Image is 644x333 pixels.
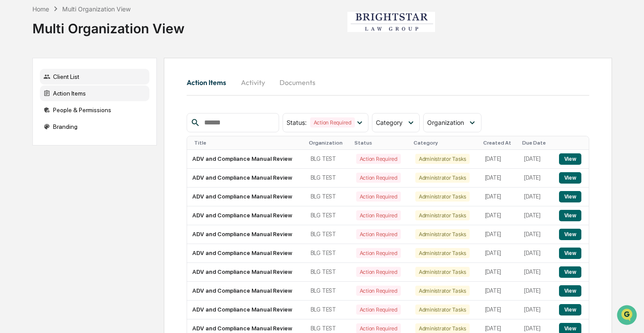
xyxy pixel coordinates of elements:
[78,143,96,150] span: [DATE]
[9,135,23,149] img: Cece Ferraez
[519,263,553,282] td: [DATE]
[354,140,407,146] div: Status
[559,266,581,278] button: View
[559,248,581,259] button: View
[309,140,347,146] div: Organization
[415,248,470,258] div: Administrator Tasks
[187,244,305,263] td: ADV and Compliance Manual Review
[187,282,305,301] td: ADV and Compliance Manual Review
[480,150,519,169] td: [DATE]
[414,140,476,146] div: Category
[73,119,76,126] span: •
[559,210,581,221] button: View
[616,304,640,328] iframe: Open customer support
[5,176,60,191] a: 🖐️Preclearance
[305,150,351,169] td: BLG TEST
[415,286,470,296] div: Administrator Tasks
[519,206,553,225] td: [DATE]
[39,67,144,76] div: Start new chat
[356,267,401,277] div: Action Required
[187,72,589,93] div: activity tabs
[559,304,581,315] button: View
[9,67,25,83] img: 1746055101610-c473b297-6a78-478c-a979-82029cc54cd1
[519,188,553,206] td: [DATE]
[305,188,351,206] td: BLG TEST
[415,191,470,202] div: Administrator Tasks
[480,188,519,206] td: [DATE]
[480,169,519,188] td: [DATE]
[305,301,351,319] td: BLG TEST
[559,191,581,202] button: View
[480,301,519,319] td: [DATE]
[149,70,159,80] button: Start new chat
[376,119,403,126] span: Category
[40,119,149,135] div: Branding
[559,172,581,184] button: View
[27,143,71,150] span: [PERSON_NAME]
[18,196,55,205] span: Data Lookup
[356,173,401,183] div: Action Required
[32,14,184,36] div: Multi Organization View
[40,85,149,101] div: Action Items
[519,282,553,301] td: [DATE]
[559,285,581,297] button: View
[519,301,553,319] td: [DATE]
[9,18,159,32] p: How can we help?
[187,301,305,319] td: ADV and Compliance Manual Review
[18,179,57,188] span: Preclearance
[64,180,71,187] div: 🗄️
[519,244,553,263] td: [DATE]
[310,117,355,128] div: Action Required
[32,5,49,13] div: Home
[415,173,470,183] div: Administrator Tasks
[519,169,553,188] td: [DATE]
[480,206,519,225] td: [DATE]
[415,210,470,220] div: Administrator Tasks
[187,188,305,206] td: ADV and Compliance Manual Review
[305,263,351,282] td: BLG TEST
[287,119,307,126] span: Status :
[40,102,149,118] div: People & Permissions
[480,244,519,263] td: [DATE]
[272,72,322,93] button: Documents
[305,244,351,263] td: BLG TEST
[187,169,305,188] td: ADV and Compliance Manual Review
[305,206,351,225] td: BLG TEST
[522,140,550,146] div: Due Date
[356,191,401,202] div: Action Required
[72,179,109,188] span: Attestations
[356,286,401,296] div: Action Required
[187,206,305,225] td: ADV and Compliance Manual Review
[73,143,76,150] span: •
[415,229,470,239] div: Administrator Tasks
[233,72,272,93] button: Activity
[356,154,401,164] div: Action Required
[480,263,519,282] td: [DATE]
[427,119,464,126] span: Organization
[87,217,106,224] span: Pylon
[415,267,470,277] div: Administrator Tasks
[9,97,59,104] div: Past conversations
[356,248,401,258] div: Action Required
[356,210,401,220] div: Action Required
[356,305,401,315] div: Action Required
[136,96,159,106] button: See all
[559,229,581,240] button: View
[347,12,435,32] img: Brightstar Law Group
[194,140,302,146] div: Title
[519,150,553,169] td: [DATE]
[480,282,519,301] td: [DATE]
[483,140,516,146] div: Created At
[78,119,96,126] span: [DATE]
[519,225,553,244] td: [DATE]
[305,282,351,301] td: BLG TEST
[60,176,112,191] a: 🗄️Attestations
[305,225,351,244] td: BLG TEST
[9,111,23,125] img: Cece Ferraez
[187,150,305,169] td: ADV and Compliance Manual Review
[356,229,401,239] div: Action Required
[5,192,59,208] a: 🔎Data Lookup
[480,225,519,244] td: [DATE]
